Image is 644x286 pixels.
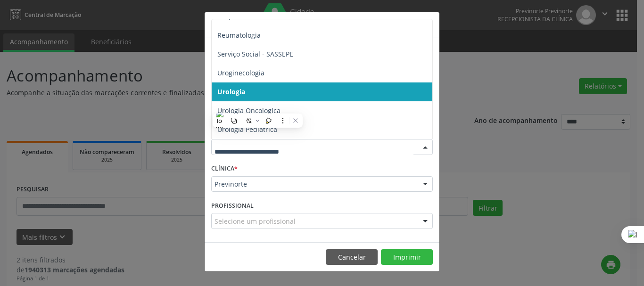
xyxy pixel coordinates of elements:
span: Selecione um profissional [215,216,296,226]
span: Reumatologia [217,31,261,40]
label: CLÍNICA [211,162,238,176]
label: PROFISSIONAL [211,198,254,213]
span: Urologia [217,87,245,96]
span: Urologia Pediatrica [217,125,277,134]
span: Urologia Oncologica [217,106,281,115]
span: Previnorte [215,180,413,189]
button: Cancelar [326,249,378,265]
span: Uroginecologia [217,68,264,77]
button: Close [421,12,439,35]
button: Imprimir [381,249,433,265]
span: Serviço Social - SASSEPE [217,49,293,58]
h5: Relatório de agendamentos [211,19,319,31]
